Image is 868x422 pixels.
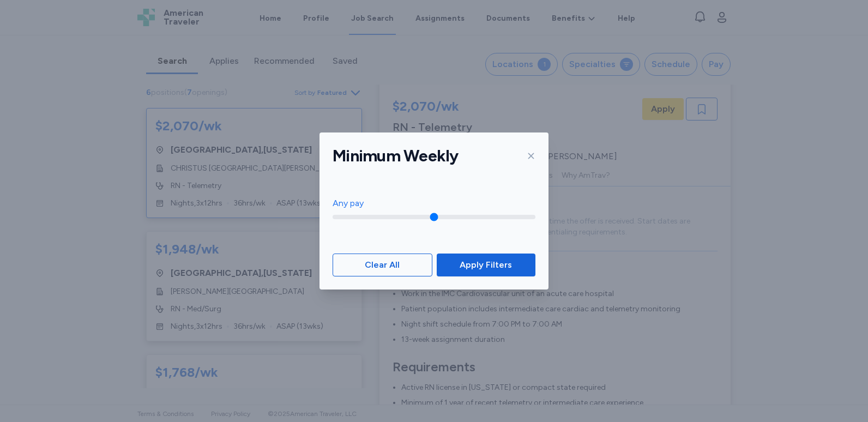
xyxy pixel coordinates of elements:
h1: Minimum Weekly [333,146,459,166]
button: Apply Filters [437,254,535,276]
div: Any pay [333,197,364,210]
span: Apply Filters [460,258,512,272]
span: Clear All [365,258,400,272]
button: Clear All [333,254,432,276]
